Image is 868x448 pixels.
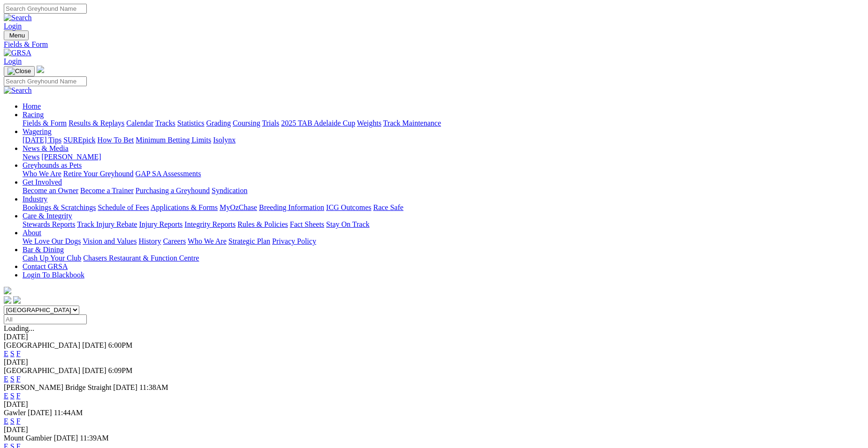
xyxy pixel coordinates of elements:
img: facebook.svg [4,296,11,304]
a: Stay On Track [326,220,369,228]
span: [GEOGRAPHIC_DATA] [4,366,80,374]
span: Loading... [4,324,34,332]
a: News & Media [23,144,69,152]
div: Wagering [23,136,864,144]
span: Menu [9,32,25,39]
a: Grading [206,119,231,127]
a: S [10,392,15,400]
a: S [10,375,15,383]
a: About [23,229,41,237]
a: How To Bet [98,136,134,144]
a: Greyhounds as Pets [23,161,82,169]
div: Racing [23,119,864,127]
input: Search [4,4,87,14]
div: Bar & Dining [23,254,864,262]
a: Race Safe [373,203,403,211]
a: Strategic Plan [228,237,270,245]
a: We Love Our Dogs [23,237,81,245]
span: 11:44AM [54,409,83,417]
a: History [138,237,161,245]
a: Industry [23,195,47,203]
a: Privacy Policy [272,237,316,245]
a: Care & Integrity [23,212,72,220]
a: Applications & Forms [151,203,218,211]
a: MyOzChase [220,203,257,211]
span: 6:00PM [108,341,133,349]
div: Get Involved [23,187,864,195]
a: Calendar [126,119,153,127]
div: [DATE] [4,400,864,409]
a: Statistics [177,119,205,127]
a: Careers [163,237,186,245]
a: [PERSON_NAME] [41,153,101,161]
a: Login [4,57,22,65]
a: S [10,350,15,358]
a: Login To Blackbook [23,271,84,279]
div: [DATE] [4,426,864,434]
a: F [16,350,21,358]
div: News & Media [23,153,864,161]
a: Syndication [212,187,247,194]
a: S [10,417,15,425]
a: News [23,153,39,161]
a: Who We Are [188,237,227,245]
a: Get Involved [23,178,62,186]
a: Breeding Information [259,203,324,211]
img: Search [4,86,32,95]
a: Vision and Values [83,237,137,245]
a: Coursing [233,119,260,127]
span: [DATE] [28,409,52,417]
a: E [4,417,8,425]
a: Injury Reports [139,220,183,228]
a: Fields & Form [23,119,67,127]
a: [DATE] Tips [23,136,61,144]
a: Integrity Reports [184,220,236,228]
img: logo-grsa-white.png [37,66,44,73]
a: Chasers Restaurant & Function Centre [83,254,199,262]
a: Login [4,22,22,30]
a: Purchasing a Greyhound [136,187,210,194]
a: Schedule of Fees [98,203,149,211]
a: E [4,350,8,358]
a: F [16,392,21,400]
a: E [4,375,8,383]
a: GAP SA Assessments [136,170,201,178]
img: GRSA [4,49,31,57]
img: Search [4,14,32,22]
a: Isolynx [213,136,236,144]
a: Racing [23,111,44,119]
a: Bookings & Scratchings [23,203,96,211]
input: Search [4,76,87,86]
div: [DATE] [4,333,864,341]
div: Care & Integrity [23,220,864,229]
span: 11:39AM [80,434,109,442]
a: Track Maintenance [383,119,441,127]
a: Become an Owner [23,187,78,194]
a: Wagering [23,127,52,135]
img: twitter.svg [13,296,21,304]
a: Become a Trainer [80,187,134,194]
span: 11:38AM [139,383,168,391]
a: Trials [262,119,279,127]
input: Select date [4,314,87,324]
div: About [23,237,864,246]
div: Industry [23,203,864,212]
a: E [4,392,8,400]
a: Fields & Form [4,40,864,49]
span: [DATE] [82,341,107,349]
span: [DATE] [54,434,78,442]
a: Home [23,102,41,110]
a: SUREpick [63,136,95,144]
a: ICG Outcomes [326,203,371,211]
span: [DATE] [113,383,137,391]
a: 2025 TAB Adelaide Cup [281,119,355,127]
span: [DATE] [82,366,107,374]
a: Bar & Dining [23,246,64,254]
img: Close [8,67,31,75]
a: Tracks [155,119,175,127]
a: Contact GRSA [23,262,68,270]
a: F [16,375,21,383]
div: Greyhounds as Pets [23,170,864,178]
img: logo-grsa-white.png [4,287,11,294]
